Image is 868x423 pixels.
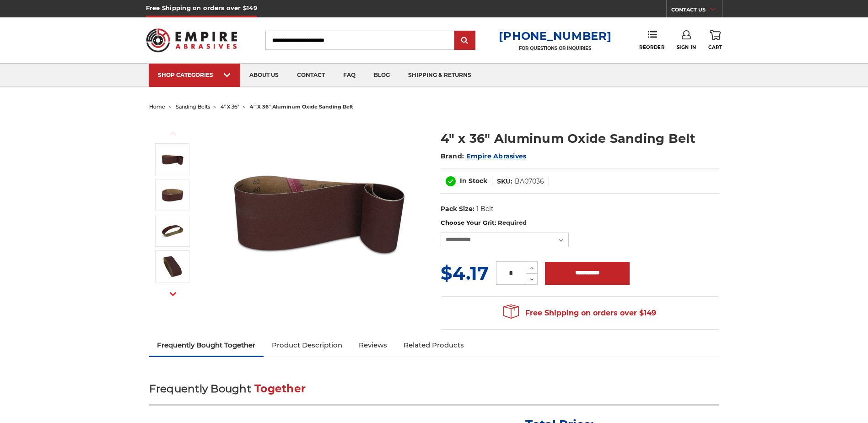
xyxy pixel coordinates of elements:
[677,44,696,50] span: Sign In
[456,32,474,50] input: Submit
[499,29,611,43] a: [PHONE_NUMBER]
[288,64,334,87] a: contact
[250,103,353,110] span: 4" x 36" aluminum oxide sanding belt
[395,335,472,355] a: Related Products
[671,5,722,17] a: CONTACT US
[149,103,165,110] a: home
[515,177,544,186] dd: BA07036
[365,64,399,87] a: blog
[639,44,664,50] span: Reorder
[161,148,184,171] img: 4" x 36" Aluminum Oxide Sanding Belt
[499,45,611,51] p: FOR QUESTIONS OR INQUIRIES
[708,44,722,50] span: Cart
[460,177,487,185] span: In Stock
[639,30,664,50] a: Reorder
[149,382,251,395] span: Frequently Bought
[162,124,184,143] button: Previous
[149,335,264,355] a: Frequently Bought Together
[254,382,306,395] span: Together
[161,219,184,242] img: 4" x 36" Sanding Belt - Aluminum Oxide
[503,304,656,322] span: Free Shipping on orders over $149
[441,130,719,147] h1: 4" x 36" Aluminum Oxide Sanding Belt
[441,218,719,228] label: Choose Your Grit:
[441,262,489,284] span: $4.17
[476,204,494,214] dd: 1 Belt
[161,184,184,206] img: 4" x 36" AOX Sanding Belt
[350,335,395,355] a: Reviews
[466,152,526,160] a: Empire Abrasives
[264,335,350,355] a: Product Description
[176,103,210,110] a: sanding belts
[399,64,480,87] a: shipping & returns
[441,204,474,214] dt: Pack Size:
[441,152,464,160] span: Brand:
[708,30,722,50] a: Cart
[162,284,184,304] button: Next
[161,255,184,278] img: 4" x 36" Sanding Belt - AOX
[497,177,512,186] dt: SKU:
[334,64,365,87] a: faq
[240,64,288,87] a: about us
[221,103,239,110] a: 4" x 36"
[227,120,410,303] img: 4" x 36" Aluminum Oxide Sanding Belt
[498,219,527,226] small: Required
[146,22,237,58] img: Empire Abrasives
[158,71,231,78] div: SHOP CATEGORIES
